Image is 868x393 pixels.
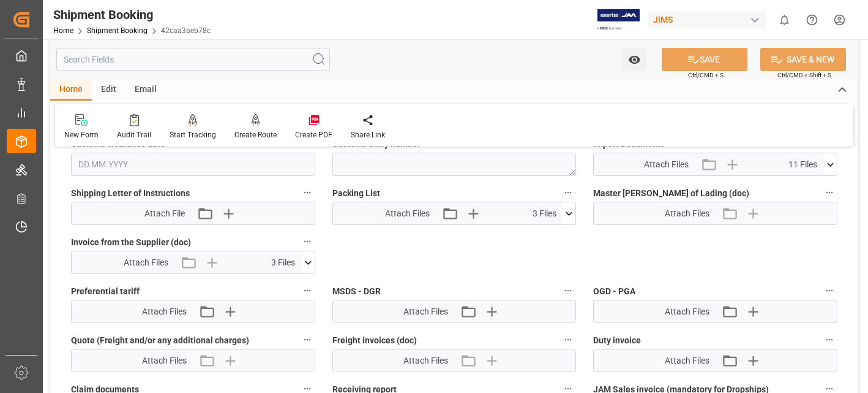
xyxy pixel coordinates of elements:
button: Freight invoices (doc) [560,332,576,348]
button: SAVE [662,48,747,71]
span: Attach Files [665,305,709,318]
span: 3 Files [533,207,556,220]
span: Freight invoices (doc) [332,334,417,347]
a: Shipment Booking [87,26,148,35]
img: Exertis%20JAM%20-%20Email%20Logo.jpg_1722504956.jpg [597,9,640,31]
span: Invoice from the Supplier (doc) [71,236,191,249]
div: Edit [92,80,125,101]
input: Search Fields [56,48,330,71]
span: Attach Files [385,207,430,220]
div: Audit Trail [117,129,151,140]
button: JIMS [648,8,771,31]
span: Attach Files [124,256,168,269]
button: Shipping Letter of Instructions [299,185,315,200]
button: Duty invoice [821,332,837,348]
span: MSDS - DGR [332,285,381,298]
span: Attach File [144,207,185,220]
span: Quote (Freight and/or any additional charges) [71,334,249,347]
div: Shipment Booking [53,6,211,24]
span: Attach Files [403,305,448,318]
span: Ctrl/CMD + S [688,71,724,80]
button: SAVE & NEW [760,48,846,71]
button: show 0 new notifications [771,6,798,34]
span: 3 Files [271,256,295,269]
span: Attach Files [403,354,448,367]
button: Quote (Freight and/or any additional charges) [299,332,315,348]
div: Email [125,80,166,101]
div: Share Link [351,129,385,140]
span: Master [PERSON_NAME] of Lading (doc) [593,187,749,200]
span: Attach Files [665,354,709,367]
span: OGD - PGA [593,285,635,298]
span: Attach Files [644,158,689,171]
input: DD.MM.YYYY [71,153,315,176]
button: OGD - PGA [821,283,837,299]
button: Invoice from the Supplier (doc) [299,234,315,250]
span: Attach Files [665,207,709,220]
div: JIMS [648,11,766,29]
div: Create Route [234,129,277,140]
div: Create PDF [295,129,332,140]
span: Preferential tariff [71,285,140,298]
div: New Form [64,129,99,140]
button: Help Center [798,6,826,34]
button: open menu [622,48,647,71]
button: Master [PERSON_NAME] of Lading (doc) [821,185,837,200]
button: MSDS - DGR [560,283,576,299]
button: Preferential tariff [299,283,315,299]
span: Shipping Letter of Instructions [71,187,190,200]
a: Home [53,26,73,35]
span: Attach Files [142,305,187,318]
span: Packing List [332,187,380,200]
div: Home [50,80,92,101]
div: Start Tracking [170,129,216,140]
span: Duty invoice [593,334,641,347]
span: 11 Files [788,158,817,171]
span: Ctrl/CMD + Shift + S [777,71,831,80]
button: Packing List [560,185,576,200]
span: Attach Files [142,354,187,367]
